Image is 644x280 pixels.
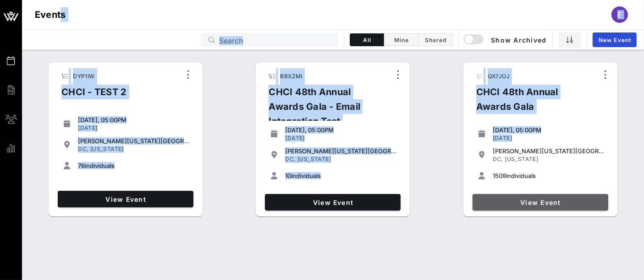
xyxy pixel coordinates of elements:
a: New Event [593,32,637,47]
span: 1509 [493,172,506,179]
span: [US_STATE] [90,145,124,152]
span: Mine [390,37,413,43]
div: E [611,6,628,23]
span: [US_STATE] [297,156,331,162]
span: DC, [78,145,88,152]
div: [DATE] [285,135,397,142]
span: View Event [61,195,190,203]
span: DYP1IW [73,73,94,80]
span: 10 [285,172,291,179]
span: Shared [424,37,447,43]
div: [PERSON_NAME][US_STATE][GEOGRAPHIC_DATA] [78,137,190,145]
div: [DATE] [493,135,605,142]
div: CHCI 48th Annual Awards Gala - Email Integration Test [261,85,391,136]
button: Show Archived [464,32,547,48]
span: BBXZMI [280,73,302,80]
h1: Events [35,7,66,22]
span: All [356,37,378,43]
div: [DATE] [78,124,190,132]
span: DC, [493,156,503,162]
a: View Event [265,194,401,210]
span: DC, [285,156,296,162]
button: All [350,33,384,46]
div: [DATE], 05:00PM [285,126,397,134]
div: [DATE], 05:00PM [493,126,605,134]
button: Shared [418,33,453,46]
div: individuals [493,172,605,179]
div: [PERSON_NAME][US_STATE][GEOGRAPHIC_DATA] [285,147,397,155]
div: CHCI 48th Annual Awards Gala [469,85,598,121]
span: [US_STATE] [505,156,538,162]
span: QX7JOJ [488,73,510,80]
div: individuals [78,162,190,169]
div: individuals [285,172,397,179]
span: View Event [269,199,397,206]
a: View Event [58,191,193,207]
div: [PERSON_NAME][US_STATE][GEOGRAPHIC_DATA] [493,147,605,155]
span: View Event [476,199,605,206]
div: CHCI - TEST 2 [54,85,134,107]
span: Show Archived [465,34,546,45]
span: New Event [598,37,631,43]
a: View Event [473,194,608,210]
div: [DATE], 05:00PM [78,116,190,124]
button: Mine [384,33,418,46]
span: 76 [78,162,85,169]
span: E [617,10,622,19]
